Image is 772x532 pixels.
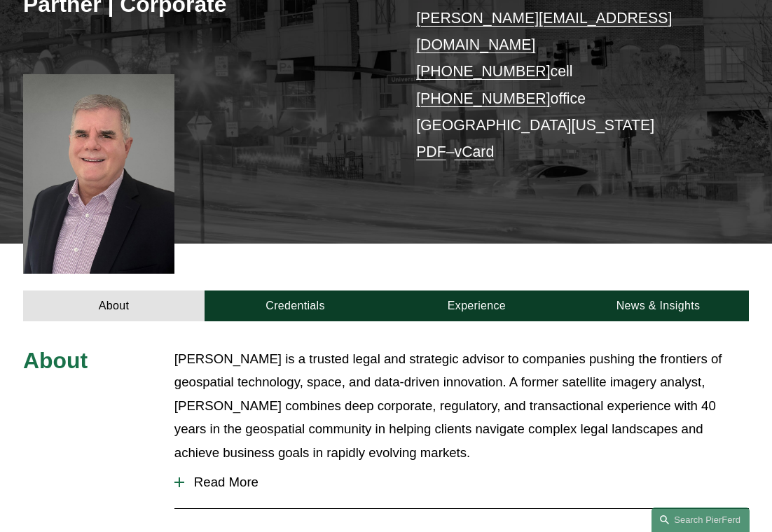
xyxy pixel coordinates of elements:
[174,347,749,465] p: [PERSON_NAME] is a trusted legal and strategic advisor to companies pushing the frontiers of geos...
[652,507,750,532] a: Search this site
[416,63,550,80] a: [PHONE_NUMBER]
[567,290,749,322] a: News & Insights
[416,5,719,166] p: cell office [GEOGRAPHIC_DATA][US_STATE] –
[416,143,446,160] a: PDF
[205,290,386,322] a: Credentials
[416,90,550,107] a: [PHONE_NUMBER]
[184,475,749,490] span: Read More
[386,290,567,322] a: Experience
[23,348,88,373] span: About
[455,143,495,160] a: vCard
[174,464,749,500] button: Read More
[416,10,672,53] a: [PERSON_NAME][EMAIL_ADDRESS][DOMAIN_NAME]
[23,290,205,322] a: About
